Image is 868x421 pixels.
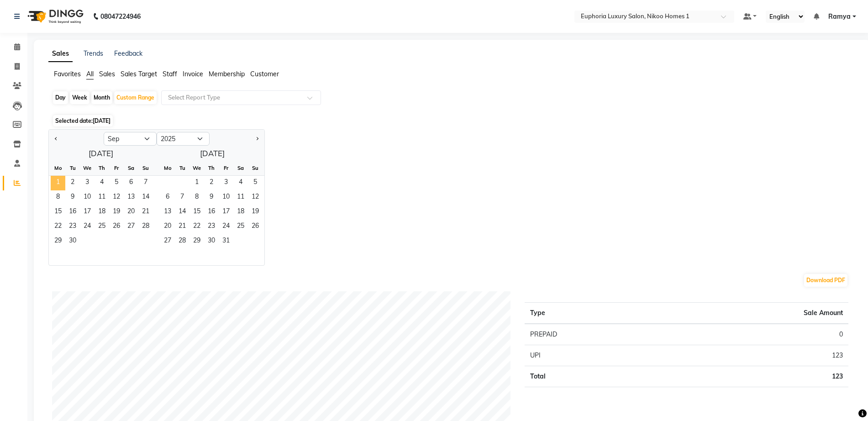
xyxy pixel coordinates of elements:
div: Friday, September 12, 2025 [109,190,124,205]
span: 13 [160,205,175,220]
select: Select year [157,132,210,146]
div: Friday, October 3, 2025 [219,176,233,190]
span: 6 [160,190,175,205]
div: Wednesday, October 22, 2025 [189,220,204,234]
span: Ramya [828,12,851,21]
div: Monday, September 1, 2025 [51,176,65,190]
span: 31 [219,234,233,249]
button: Previous month [53,132,60,146]
div: Thursday, October 16, 2025 [204,205,219,220]
span: All [86,70,94,78]
div: Sunday, October 5, 2025 [248,176,263,190]
span: 23 [65,220,80,234]
div: Monday, October 27, 2025 [160,234,175,249]
div: Wednesday, October 1, 2025 [189,176,204,190]
div: Tuesday, September 9, 2025 [65,190,80,205]
div: Tuesday, September 2, 2025 [65,176,80,190]
div: Th [204,161,219,175]
span: 30 [204,234,219,249]
div: We [80,161,95,175]
span: 9 [65,190,80,205]
td: Total [525,366,664,387]
b: 08047224946 [100,4,141,29]
span: 15 [51,205,65,220]
span: 3 [219,176,233,190]
span: 7 [175,190,189,205]
div: Fr [109,161,124,175]
div: Sunday, September 7, 2025 [138,176,153,190]
span: 26 [109,220,124,234]
div: Friday, October 31, 2025 [219,234,233,249]
div: Sa [233,161,248,175]
span: 24 [80,220,95,234]
span: 2 [65,176,80,190]
a: Trends [84,49,103,58]
div: Monday, October 20, 2025 [160,220,175,234]
span: 27 [124,220,138,234]
div: Saturday, September 20, 2025 [124,205,138,220]
span: 8 [51,190,65,205]
span: 12 [109,190,124,205]
img: logo [23,4,86,29]
span: 28 [175,234,189,249]
span: Selected date: [53,115,113,126]
span: 20 [160,220,175,234]
span: Sales Target [121,70,157,78]
div: Monday, September 15, 2025 [51,205,65,220]
div: Tuesday, October 7, 2025 [175,190,189,205]
span: 10 [80,190,95,205]
span: 12 [248,190,263,205]
span: 11 [233,190,248,205]
div: Friday, October 24, 2025 [219,220,233,234]
div: Thursday, October 23, 2025 [204,220,219,234]
span: 25 [233,220,248,234]
select: Select month [104,132,157,146]
div: Tuesday, October 14, 2025 [175,205,189,220]
div: Mo [160,161,175,175]
span: 2 [204,176,219,190]
div: Friday, October 10, 2025 [219,190,233,205]
div: Sunday, October 26, 2025 [248,220,263,234]
div: Monday, September 22, 2025 [51,220,65,234]
span: 20 [124,205,138,220]
span: 28 [138,220,153,234]
span: 13 [124,190,138,205]
div: Wednesday, October 8, 2025 [189,190,204,205]
span: 18 [95,205,109,220]
a: Sales [48,46,73,62]
span: 11 [95,190,109,205]
td: PREPAID [525,324,664,345]
div: Wednesday, September 24, 2025 [80,220,95,234]
div: Saturday, September 6, 2025 [124,176,138,190]
div: Thursday, October 2, 2025 [204,176,219,190]
button: Download PDF [804,274,847,287]
div: Custom Range [114,91,157,104]
div: Tuesday, September 30, 2025 [65,234,80,249]
span: 30 [65,234,80,249]
span: 4 [233,176,248,190]
span: 14 [175,205,189,220]
span: Sales [99,70,115,78]
div: Saturday, October 18, 2025 [233,205,248,220]
a: Feedback [114,49,142,58]
span: 26 [248,220,263,234]
span: 19 [109,205,124,220]
div: Sunday, October 12, 2025 [248,190,263,205]
div: Thursday, September 25, 2025 [95,220,109,234]
span: Membership [209,70,245,78]
td: 0 [664,324,848,345]
div: Sunday, October 19, 2025 [248,205,263,220]
span: Favorites [54,70,81,78]
div: Wednesday, October 29, 2025 [189,234,204,249]
div: Saturday, October 4, 2025 [233,176,248,190]
span: 17 [219,205,233,220]
span: 27 [160,234,175,249]
span: 9 [204,190,219,205]
div: Day [53,91,68,104]
span: 15 [189,205,204,220]
div: Monday, October 13, 2025 [160,205,175,220]
span: 25 [95,220,109,234]
span: 22 [51,220,65,234]
div: Friday, September 26, 2025 [109,220,124,234]
span: 18 [233,205,248,220]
